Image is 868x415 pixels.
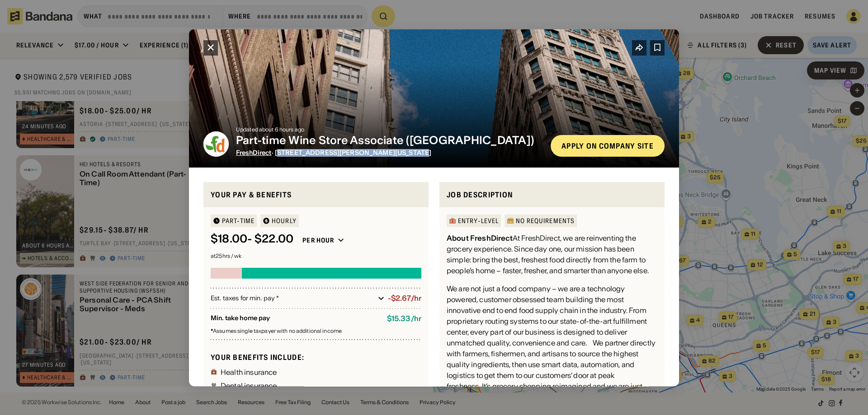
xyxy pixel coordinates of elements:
div: Per hour [302,236,334,244]
div: Assumes single taxpayer with no additional income [211,328,421,334]
div: HOURLY [272,218,297,224]
span: FreshDirect [236,148,272,156]
div: Entry-Level [458,218,499,224]
div: Updated about 6 hours ago [236,126,543,132]
div: Dental insurance [221,382,277,389]
div: $ 18.00 - $22.00 [211,233,293,246]
div: About FreshDirect [447,233,513,242]
div: Your pay & benefits [211,189,421,200]
div: Your benefits include: [211,352,421,362]
div: Part-time Wine Store Associate ([GEOGRAPHIC_DATA]) [236,134,543,147]
div: No Requirements [516,218,575,224]
div: · [STREET_ADDRESS][PERSON_NAME][US_STATE] [236,149,543,156]
div: Est. taxes for min. pay * [211,294,374,303]
div: Health insurance [221,368,277,375]
div: Part-time [222,218,255,224]
div: Apply on company site [561,142,654,149]
div: $ 15.33 / hr [387,314,421,323]
div: -$2.67/hr [388,294,421,303]
div: We are not just a food company – we are a technology powered, customer obsessed team building the... [447,283,657,402]
div: Min. take home pay [211,314,380,323]
div: At FreshDirect, we are reinventing the grocery experience. Since day one, our mission has been si... [447,233,657,276]
img: FreshDirect logo [203,131,229,156]
div: Job Description [447,189,657,200]
div: at 25 hrs / wk [211,253,421,259]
